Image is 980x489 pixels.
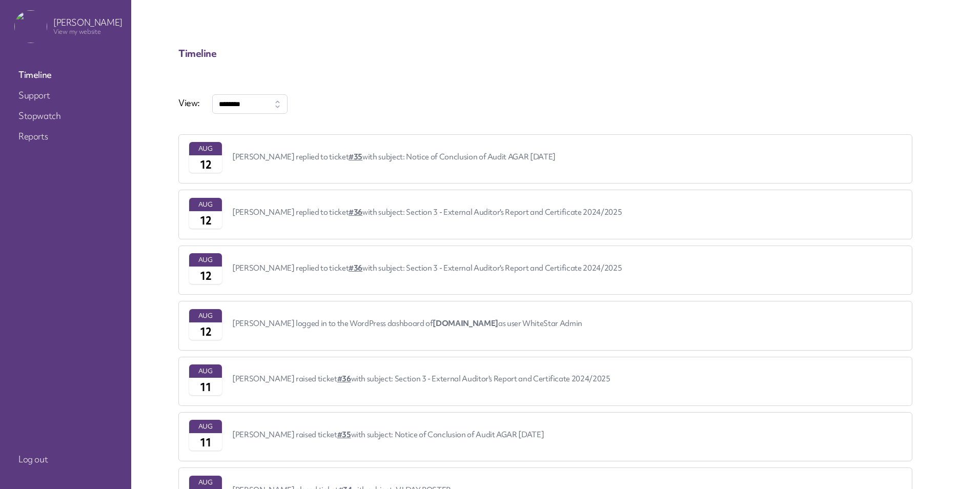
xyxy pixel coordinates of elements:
[14,107,117,125] a: Stopwatch
[200,157,212,172] span: 12
[14,127,117,146] a: Reports
[200,213,212,228] span: 12
[14,66,117,84] a: Timeline
[200,269,212,283] span: 12
[14,86,117,105] a: Support
[337,374,351,384] a: #36
[337,430,351,440] a: #35
[349,152,362,162] a: #35
[232,374,610,384] p: [PERSON_NAME] raised ticket with subject: Section 3 - External Auditor's Report and Certificate 2...
[232,318,582,329] p: [PERSON_NAME] logged in to the WordPress dashboard of as user WhiteStar Admin
[189,364,222,378] div: Aug
[232,263,622,274] p: [PERSON_NAME] replied to ticket with subject: Section 3 - External Auditor's Report and Certifica...
[200,435,212,450] span: 11
[232,207,622,218] p: [PERSON_NAME] replied to ticket with subject: Section 3 - External Auditor's Report and Certifica...
[189,142,222,155] div: Aug
[189,309,222,322] div: Aug
[14,450,117,468] a: Log out
[200,324,212,339] span: 12
[232,430,544,440] p: [PERSON_NAME] raised ticket with subject: Notice of Conclusion of Audit AGAR [DATE]
[200,380,212,395] span: 11
[349,207,362,217] a: #36
[178,47,933,59] p: Timeline
[189,253,222,267] div: Aug
[349,263,362,273] a: #36
[53,17,122,28] p: [PERSON_NAME]
[189,420,222,433] div: Aug
[189,198,222,211] div: Aug
[178,97,200,109] span: View:
[232,152,556,162] p: [PERSON_NAME] replied to ticket with subject: Notice of Conclusion of Audit AGAR [DATE]
[433,318,498,329] b: [DOMAIN_NAME]
[189,476,222,489] div: Aug
[53,27,101,36] a: View my website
